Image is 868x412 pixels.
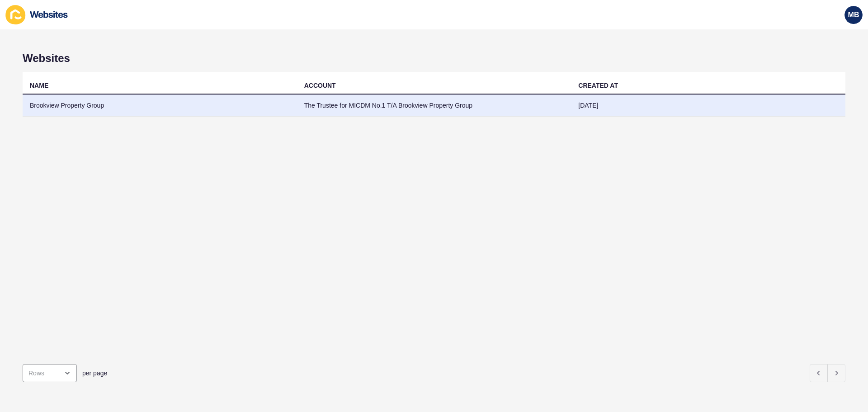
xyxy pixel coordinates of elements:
div: ACCOUNT [304,81,336,90]
div: CREATED AT [578,81,618,90]
span: per page [82,369,107,378]
h1: Websites [23,52,845,65]
div: open menu [23,364,77,382]
td: [DATE] [571,95,845,117]
td: Brookview Property Group [23,95,297,117]
td: The Trustee for MICDM No.1 T/A Brookview Property Group [297,95,571,117]
span: MB [848,10,859,19]
div: NAME [30,81,48,90]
